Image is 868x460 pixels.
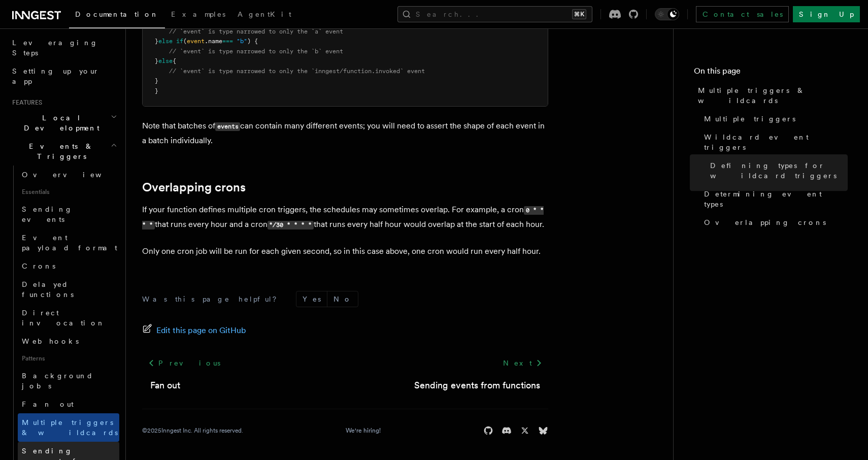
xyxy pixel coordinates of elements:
span: Crons [22,262,55,270]
div: © 2025 Inngest Inc. All rights reserved. [142,426,243,435]
a: Overlapping crons [142,180,246,194]
span: Defining types for wildcard triggers [710,160,848,181]
a: Next [497,354,548,372]
span: Documentation [75,10,159,18]
a: Determining event types [700,185,848,213]
a: AgentKit [231,3,297,27]
span: Events & Triggers [8,141,111,161]
span: // `event` is type narrowed to only the `inngest/function.invoked` event [169,68,425,75]
span: Patterns [18,350,119,367]
a: Edit this page on GitHub [142,323,246,338]
span: Background jobs [22,372,93,390]
span: Overview [22,171,126,179]
a: Direct invocation [18,304,119,332]
a: Sending events from functions [414,378,540,392]
span: Setting up your app [12,67,99,85]
span: // `event` is type narrowed to only the `b` event [169,48,343,55]
a: Leveraging Steps [8,34,119,62]
span: Local Development [8,113,111,133]
span: Multiple triggers & wildcards [698,85,848,106]
span: } [155,87,158,94]
span: else [158,57,173,64]
span: Wildcard event triggers [704,132,848,152]
span: Webhooks [22,337,79,345]
span: Direct invocation [22,309,105,327]
a: Sending events [18,200,119,228]
a: Previous [142,354,226,372]
kbd: ⌘K [572,9,586,19]
h4: On this page [694,65,848,81]
p: Was this page helpful? [142,294,284,304]
a: Setting up your app [8,62,119,90]
span: // `event` is type narrowed to only the `a` event [169,28,343,35]
a: Fan out [18,395,119,413]
span: Multiple triggers [704,114,795,124]
span: Determining event types [704,189,848,209]
span: else [158,38,173,45]
span: ( [183,38,187,45]
span: Examples [171,10,225,18]
p: Only one cron job will be run for each given second, so in this case above, one cron would run ev... [142,244,548,258]
span: AgentKit [238,10,291,18]
a: Multiple triggers & wildcards [694,81,848,110]
a: Overview [18,166,119,184]
a: Contact sales [696,6,789,22]
button: Events & Triggers [8,137,119,166]
a: Webhooks [18,332,119,350]
a: Background jobs [18,367,119,395]
span: Fan out [22,400,74,408]
span: event [187,38,205,45]
span: } [155,57,158,64]
a: Wildcard event triggers [700,128,848,156]
span: if [176,38,183,45]
button: Search...⌘K [397,6,592,22]
a: Defining types for wildcard triggers [706,156,848,185]
a: Crons [18,257,119,275]
a: Event payload format [18,228,119,257]
span: Edit this page on GitHub [156,323,246,338]
span: === [222,38,233,45]
button: Toggle dark mode [655,8,679,20]
span: Event payload format [22,234,117,252]
a: Overlapping crons [700,213,848,232]
a: Fan out [150,378,180,392]
span: Essentials [18,184,119,200]
a: Delayed functions [18,275,119,304]
span: } [155,38,158,45]
button: No [327,291,358,307]
a: Multiple triggers & wildcards [18,413,119,442]
span: Overlapping crons [704,217,826,227]
button: Local Development [8,109,119,137]
span: "b" [237,38,247,45]
span: Features [8,98,42,107]
span: .name [205,38,222,45]
a: We're hiring! [346,426,381,435]
span: Sending events [22,205,73,223]
span: Multiple triggers & wildcards [22,418,118,437]
a: Sign Up [793,6,860,22]
span: Leveraging Steps [12,39,98,57]
code: events [215,122,240,131]
a: Documentation [69,3,165,28]
button: Yes [296,291,327,307]
p: If your function defines multiple cron triggers, the schedules may sometimes overlap. For example... [142,203,548,232]
span: } [155,77,158,84]
span: ) { [247,38,258,45]
a: Examples [165,3,231,27]
span: { [173,57,176,64]
a: Multiple triggers [700,110,848,128]
p: Note that batches of can contain many different events; you will need to assert the shape of each... [142,119,548,148]
span: Delayed functions [22,280,74,299]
